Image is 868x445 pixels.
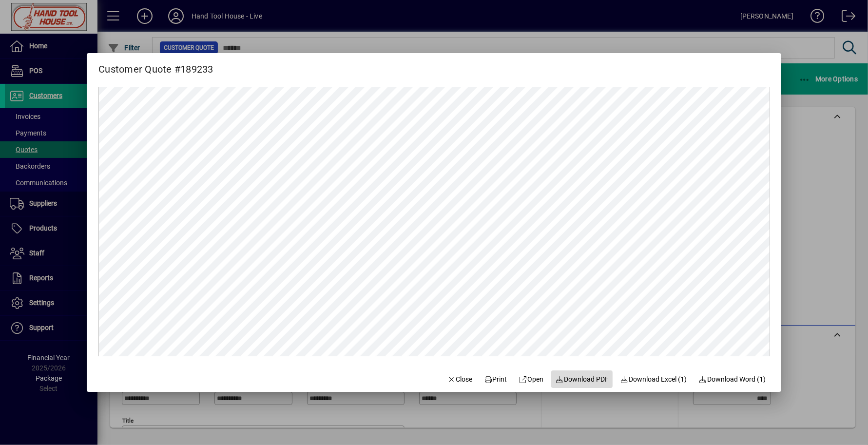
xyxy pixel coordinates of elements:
[443,370,476,388] button: Close
[447,374,472,385] span: Close
[480,370,511,388] button: Print
[555,374,609,385] span: Download PDF
[617,370,691,388] button: Download Excel (1)
[515,370,548,388] a: Open
[694,370,770,388] button: Download Word (1)
[551,370,613,388] a: Download PDF
[519,374,544,385] span: Open
[620,374,687,385] span: Download Excel (1)
[698,374,766,385] span: Download Word (1)
[484,374,507,385] span: Print
[87,53,225,77] h2: Customer Quote #189233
